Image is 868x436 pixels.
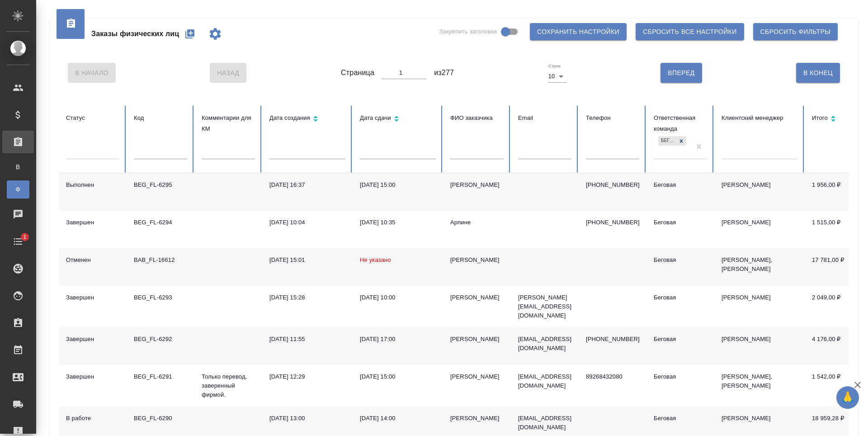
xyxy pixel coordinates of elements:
[450,113,504,123] div: ФИО заказчика
[360,180,436,190] div: [DATE] 15:00
[11,185,25,194] span: Ф
[654,414,707,423] div: Беговая
[586,180,639,190] p: [PHONE_NUMBER]
[134,293,187,302] div: BEG_FL-6293
[450,335,504,344] div: [PERSON_NAME]
[434,67,454,78] span: из 277
[654,335,707,344] div: Беговая
[18,232,32,242] span: 1
[11,162,25,171] span: В
[836,386,859,409] button: 🙏
[66,372,119,381] div: Завершен
[654,180,707,190] div: Беговая
[586,372,639,381] p: 89268432080
[360,113,436,126] div: Сортировка
[66,293,119,302] div: Завершен
[134,414,187,423] div: BEG_FL-6290
[269,180,345,190] div: [DATE] 16:37
[586,113,639,123] div: Телефон
[518,113,571,123] div: Email
[360,414,436,423] div: [DATE] 14:00
[714,286,805,327] td: [PERSON_NAME]
[66,180,119,190] div: Выполнен
[269,372,345,381] div: [DATE] 12:29
[518,335,571,353] p: [EMAIL_ADDRESS][DOMAIN_NAME]
[269,293,345,302] div: [DATE] 15:28
[134,180,187,190] div: BEG_FL-6295
[134,256,187,265] div: BAB_FL-16612
[66,335,119,344] div: Завершен
[450,414,504,423] div: [PERSON_NAME]
[658,136,676,146] div: Беговая
[360,293,436,302] div: [DATE] 10:00
[66,218,119,227] div: Завершен
[134,372,187,381] div: BEG_FL-6291
[530,23,627,40] button: Сохранить настройки
[654,372,707,381] div: Беговая
[179,23,201,45] button: Создать
[722,113,797,123] div: Клиентский менеджер
[668,67,694,79] span: Вперед
[269,335,345,344] div: [DATE] 11:55
[586,335,639,344] p: [PHONE_NUMBER]
[269,414,345,423] div: [DATE] 13:00
[341,67,374,78] span: Страница
[518,293,571,320] p: [PERSON_NAME][EMAIL_ADDRESS][DOMAIN_NAME]
[7,180,29,199] a: Ф
[654,113,707,134] div: Ответственная команда
[2,230,34,253] a: 1
[537,26,619,38] span: Сохранить настройки
[636,23,744,40] button: Сбросить все настройки
[450,293,504,302] div: [PERSON_NAME]
[714,248,805,286] td: [PERSON_NAME], [PERSON_NAME]
[548,64,561,68] label: Строк
[643,26,737,38] span: Сбросить все настройки
[360,335,436,344] div: [DATE] 17:00
[202,372,255,399] p: Только перевод, заверенный фирмой.
[654,218,707,227] div: Беговая
[360,218,436,227] div: [DATE] 10:35
[450,180,504,190] div: [PERSON_NAME]
[518,372,571,390] p: [EMAIL_ADDRESS][DOMAIN_NAME]
[134,113,187,123] div: Код
[654,256,707,265] div: Беговая
[450,256,504,265] div: [PERSON_NAME]
[439,27,497,36] span: Закрепить заголовки
[654,293,707,302] div: Беговая
[518,414,571,432] p: [EMAIL_ADDRESS][DOMAIN_NAME]
[803,67,833,79] span: В Конец
[450,218,504,227] div: Арпине
[753,23,838,40] button: Сбросить фильтры
[134,218,187,227] div: BEG_FL-6294
[760,26,830,38] span: Сбросить фильтры
[66,414,119,423] div: В работе
[66,256,119,265] div: Отменен
[548,70,566,83] div: 10
[660,63,702,83] button: Вперед
[91,28,179,39] span: Заказы физических лиц
[714,173,805,211] td: [PERSON_NAME]
[269,113,345,126] div: Сортировка
[134,335,187,344] div: BEG_FL-6292
[360,256,391,263] span: Не указано
[840,388,855,407] span: 🙏
[360,372,436,381] div: [DATE] 15:00
[812,113,865,126] div: Сортировка
[202,113,255,134] div: Комментарии для КМ
[66,113,119,123] div: Статус
[714,327,805,365] td: [PERSON_NAME]
[7,158,29,176] a: В
[796,63,840,83] button: В Конец
[714,211,805,248] td: [PERSON_NAME]
[586,218,639,227] p: [PHONE_NUMBER]
[714,365,805,407] td: [PERSON_NAME], [PERSON_NAME]
[269,218,345,227] div: [DATE] 10:04
[269,256,345,265] div: [DATE] 15:01
[450,372,504,381] div: [PERSON_NAME]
